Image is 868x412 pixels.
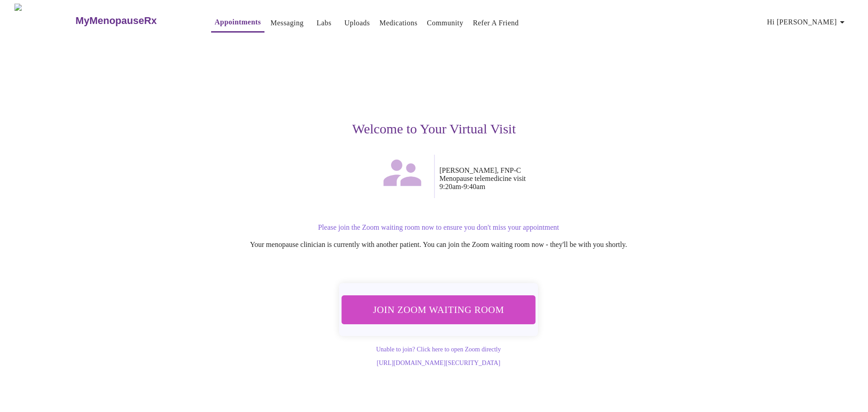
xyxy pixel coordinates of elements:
h3: MyMenopauseRx [75,15,157,27]
button: Hi [PERSON_NAME] [764,13,851,31]
p: Your menopause clinician is currently with another patient. You can join the Zoom waiting room no... [165,241,712,249]
button: Uploads [341,14,374,32]
p: [PERSON_NAME], FNP-C Menopause telemedicine visit 9:20am - 9:40am [439,166,712,191]
img: MyMenopauseRx Logo [14,4,75,38]
button: Join Zoom Waiting Room [342,295,536,324]
p: Please join the Zoom waiting room now to ensure you don't miss your appointment [165,223,712,232]
a: MyMenopauseRx [75,5,193,37]
button: Refer a Friend [469,14,523,32]
span: Join Zoom Waiting Room [354,301,524,318]
h3: Welcome to Your Virtual Visit [156,121,712,137]
a: [URL][DOMAIN_NAME][SECURITY_DATA] [377,360,500,366]
button: Messaging [267,14,307,32]
a: Medications [379,17,417,29]
a: Unable to join? Click here to open Zoom directly [376,346,501,353]
a: Appointments [215,16,261,28]
button: Appointments [211,13,264,33]
a: Community [427,17,463,29]
a: Uploads [344,17,370,29]
span: Hi [PERSON_NAME] [767,16,848,28]
button: Medications [376,14,421,32]
a: Messaging [270,17,303,29]
button: Labs [310,14,339,32]
a: Labs [316,17,331,29]
a: Refer a Friend [473,17,519,29]
button: Community [423,14,467,32]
